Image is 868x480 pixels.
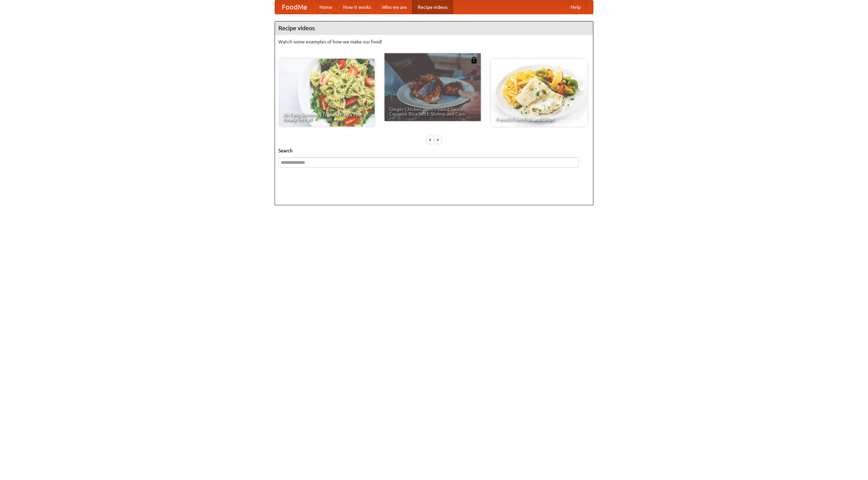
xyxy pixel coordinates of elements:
[278,147,590,154] h5: Search
[283,112,370,122] span: An Easy, Summery Tomato Pasta That's Ready for Fall
[427,135,433,144] div: «
[338,0,376,14] a: How it works
[275,21,593,35] h4: Recipe videos
[435,135,441,144] div: »
[496,117,583,122] span: French Fries Fish and Chips
[565,0,586,14] a: Help
[314,0,338,14] a: Home
[471,57,477,63] img: 483408.png
[278,38,590,45] p: Watch some examples of how we make our food!
[376,0,412,14] a: Who we are
[278,59,375,127] a: An Easy, Summery Tomato Pasta That's Ready for Fall
[412,0,453,14] a: Recipe videos
[275,0,314,14] a: FoodMe
[491,59,587,127] a: French Fries Fish and Chips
